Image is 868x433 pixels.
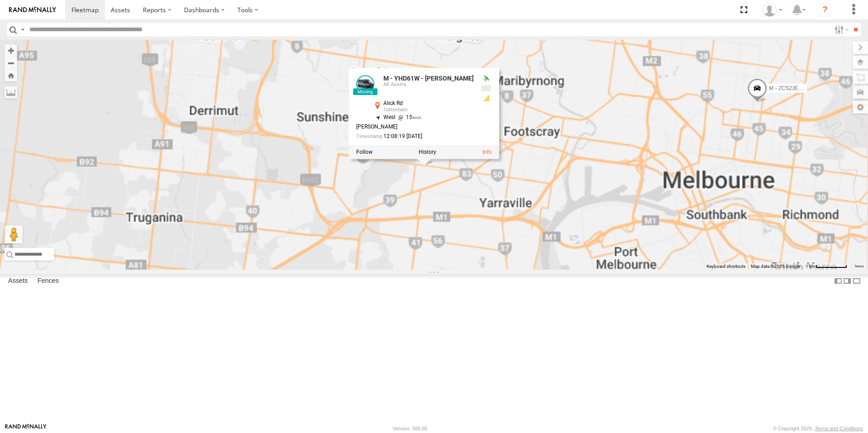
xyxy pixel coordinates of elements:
label: Search Query [19,23,26,36]
button: Zoom Home [5,69,17,81]
div: [PERSON_NAME] [356,124,474,130]
label: Dock Summary Table to the Right [843,274,852,287]
div: GSM Signal = 3 [481,95,492,102]
button: Zoom in [5,44,17,57]
label: Dock Summary Table to the Left [834,274,843,287]
a: M - YHD61W - [PERSON_NAME] [383,75,474,82]
label: Fences [33,275,63,287]
div: Tottenham [383,108,474,113]
a: Terms (opens in new tab) [854,265,864,268]
label: Measure [5,86,17,99]
i: ? [818,3,832,17]
label: Hide Summary Table [852,274,861,287]
div: Valid GPS Fix [481,75,492,82]
div: Version: 306.00 [393,426,427,431]
a: View Asset Details [356,75,374,93]
a: Terms and Conditions [815,426,863,431]
button: Keyboard shortcuts [707,263,745,270]
div: © Copyright 2025 - [773,426,863,431]
label: View Asset History [419,149,436,155]
button: Map Scale: 1 km per 66 pixels [803,263,850,270]
div: Tye Clark [759,3,786,17]
span: West [383,114,396,121]
div: All Assets [383,82,474,88]
label: Realtime tracking of Asset [356,149,373,155]
a: Visit our Website [5,424,47,433]
span: M - 2CS2JE - [PERSON_NAME] [769,86,848,92]
div: Alick Rd [383,100,474,106]
button: Drag Pegman onto the map to open Street View [5,225,23,243]
span: 15 [396,114,421,121]
label: Map Settings [853,101,868,114]
button: Zoom out [5,57,17,69]
div: No voltage information received from this device. [481,85,492,92]
div: Date/time of location update [356,134,474,140]
span: Map data ©2025 Google [751,264,800,269]
span: 1 km [806,264,816,269]
label: Assets [4,275,32,287]
img: rand-logo.svg [9,7,56,13]
label: Search Filter Options [831,23,850,36]
a: View Asset Details [482,149,492,155]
